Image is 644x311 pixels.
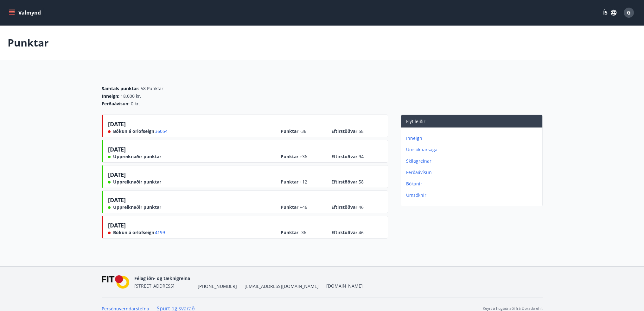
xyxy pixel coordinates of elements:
span: [EMAIL_ADDRESS][DOMAIN_NAME] [245,283,319,289]
span: 4199 [155,229,165,236]
span: [PHONE_NUMBER] [198,283,237,289]
span: G [627,9,631,16]
span: 94 [359,153,364,159]
span: Samtals punktar : [102,85,139,92]
button: ÍS [600,7,620,18]
span: [DATE] [108,196,126,206]
span: -36 [300,128,306,134]
img: FPQVkF9lTnNbbaRSFyT17YYeljoOGk5m51IhT0bO.png [102,275,130,289]
p: Punktar [8,36,49,50]
span: Eftirstöðvar [331,204,364,210]
span: +46 [300,204,307,210]
span: Eftirstöðvar [331,229,364,236]
span: Bókun á orlofseign [113,229,154,236]
span: Eftirstöðvar [331,179,364,185]
span: Eftirstöðvar [331,153,364,160]
span: Uppreiknaðir punktar [113,179,161,185]
span: Inneign : [102,93,119,99]
span: -36 [300,229,306,235]
span: Punktar [281,128,312,134]
span: 18.000 kr. [121,93,141,99]
span: +12 [300,179,307,185]
span: Punktar [281,179,312,185]
button: menu [8,7,43,18]
span: Félag iðn- og tæknigreina [134,275,190,281]
span: 58 [359,128,364,134]
a: [DOMAIN_NAME] [326,283,363,289]
span: Punktar [281,153,312,160]
span: 36054 [155,128,168,134]
p: Umsóknarsaga [406,146,540,153]
p: Ferðaávísun [406,169,540,176]
span: [DATE] [108,146,126,156]
span: 46 [359,229,364,235]
span: 46 [359,204,364,210]
p: Skilagreinar [406,158,540,164]
span: +36 [300,153,307,159]
p: Inneign [406,135,540,141]
span: 58 Punktar [141,85,163,92]
span: Punktar [281,229,312,236]
span: Uppreiknaðir punktar [113,153,161,160]
p: Umsóknir [406,192,540,198]
span: [DATE] [108,120,126,130]
span: Uppreiknaðir punktar [113,204,161,210]
span: Ferðaávísun : [102,101,130,107]
span: [STREET_ADDRESS] [134,283,175,289]
span: [DATE] [108,221,126,232]
span: Bókun á orlofseign [113,128,154,134]
span: Punktar [281,204,312,210]
p: Bókanir [406,181,540,187]
span: 0 kr. [131,101,140,107]
button: G [621,5,636,20]
span: Eftirstöðvar [331,128,364,134]
span: [DATE] [108,171,126,181]
span: Flýtileiðir [406,118,425,124]
span: 58 [359,179,364,185]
